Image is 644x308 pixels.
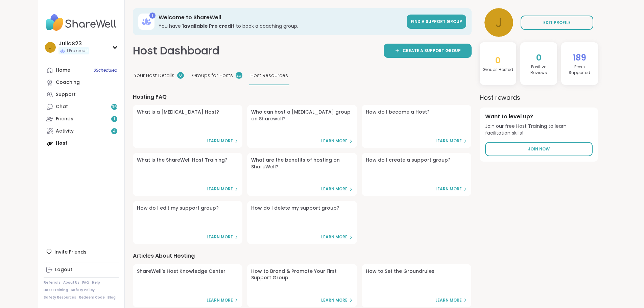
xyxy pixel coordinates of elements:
a: Friends1 [44,113,119,125]
h4: What is the ShareWell Host Training? [137,157,228,164]
a: Referrals [44,280,61,285]
div: Chat [56,103,68,110]
span: J [49,43,52,52]
iframe: Spotlight [74,80,79,86]
h1: Host Dashboard [133,43,219,58]
span: Join Now [528,146,550,152]
a: Host Training [44,288,68,292]
h3: Hosting FAQ [133,93,472,101]
span: Join our free Host Training to learn facilitation skills! [485,123,593,136]
h4: How do I create a support group? [366,157,451,164]
a: Safety Resources [44,295,76,300]
a: Join Now [485,142,593,156]
h4: ShareWell’s Host Knowledge Center [137,268,225,275]
span: Learn More [207,186,233,192]
h3: You have to book a coaching group. [159,23,403,29]
span: Find a support group [411,19,462,24]
span: EDIT PROFILE [543,20,571,26]
span: 4 [113,128,116,134]
span: Create a support group [403,48,461,54]
a: What is the ShareWell Host Training?Learn More [133,153,243,196]
div: Coaching [56,79,80,86]
div: Activity [56,128,74,135]
span: Learn More [321,234,348,240]
b: 1 available Pro credit [182,23,235,29]
h4: How to Brand & Promote Your First Support Group [251,268,353,281]
a: Blog [108,295,116,300]
img: ShareWell Nav Logo [44,11,119,34]
a: How to Set the GroundrulesLearn More [362,264,472,307]
a: FAQ [82,280,89,285]
a: Help [92,280,100,285]
h4: Who can host a [MEDICAL_DATA] group on Sharewell? [251,109,353,122]
span: 189 [573,52,586,64]
span: 0 [495,54,501,66]
span: Groups for Hosts [192,72,233,79]
span: Host Resources [251,72,288,79]
a: How do I delete my support group?Learn More [247,201,357,244]
a: Redeem Code [79,295,105,300]
span: Learn More [321,138,348,144]
h4: How to Set the Groundrules [366,268,434,275]
h3: Articles About Hosting [133,252,472,260]
span: Learn More [207,298,233,303]
a: How do I become a Host?Learn More [362,105,472,148]
a: Home3Scheduled [44,64,119,76]
a: Support [44,89,119,101]
div: Friends [56,116,73,122]
span: J [495,13,502,32]
h4: Groups Hosted [482,67,513,73]
div: 1 [149,13,156,19]
h4: What is a [MEDICAL_DATA] Host? [137,109,219,116]
h4: How do I edit my support group? [137,205,219,212]
span: Your Host Details [134,72,174,79]
h4: Want to level up? [485,113,593,120]
a: ShareWell’s Host Knowledge CenterLearn More [133,264,243,307]
a: Find a support group [407,15,466,29]
span: Learn More [207,234,233,240]
a: What are the benefits of hosting on ShareWell?Learn More [247,153,357,196]
h4: How do I delete my support group? [251,205,339,212]
span: Learn More [321,186,348,192]
span: 1 Pro credit [67,48,88,54]
span: 1 [114,116,115,122]
a: EDIT PROFILE [521,16,593,30]
a: Coaching [44,76,119,89]
a: How to Brand & Promote Your First Support GroupLearn More [247,264,357,307]
span: Learn More [435,298,462,303]
a: Who can host a [MEDICAL_DATA] group on Sharewell?Learn More [247,105,357,148]
div: 0 [177,72,184,79]
span: Learn More [321,298,348,303]
span: Learn More [435,186,462,192]
h3: Host rewards [480,93,598,102]
a: Chat96 [44,101,119,113]
span: Learn More [207,138,233,144]
span: Learn More [435,138,462,144]
a: What is a [MEDICAL_DATA] Host?Learn More [133,105,243,148]
div: Home [56,67,70,74]
a: Logout [44,264,119,276]
div: 25 [236,72,242,79]
a: About Us [63,280,79,285]
h4: How do I become a Host? [366,109,430,116]
a: Activity4 [44,125,119,137]
a: Safety Policy [71,288,95,292]
span: 0 [536,52,542,64]
h4: Peers Supported [564,64,595,76]
a: How do I create a support group?Learn More [362,153,472,196]
span: 96 [112,104,117,110]
h4: Positive Review s [523,64,554,76]
div: Invite Friends [44,246,119,258]
div: JuliaS23 [58,40,89,47]
a: How do I edit my support group?Learn More [133,201,243,244]
div: Support [56,91,76,98]
a: Create a support group [384,44,472,58]
span: 3 Scheduled [94,68,117,73]
h3: Welcome to ShareWell [159,14,403,21]
h4: What are the benefits of hosting on ShareWell? [251,157,353,170]
div: Logout [55,266,72,273]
